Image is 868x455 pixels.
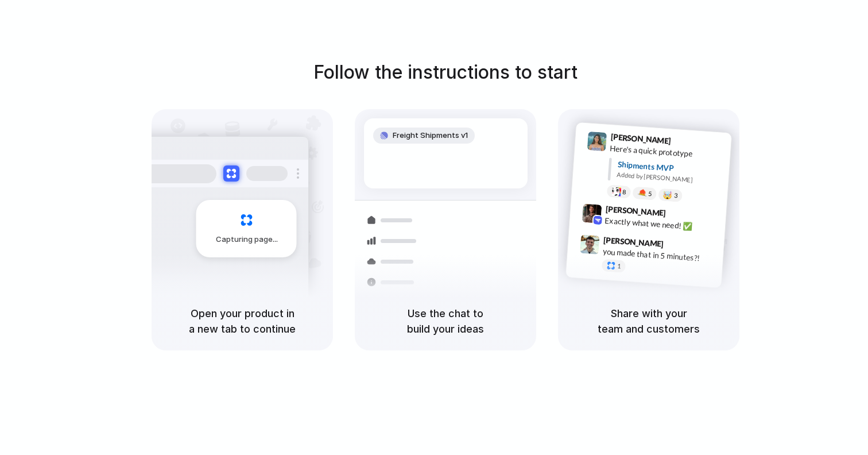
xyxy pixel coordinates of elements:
[675,136,698,150] span: 9:41 AM
[165,306,319,337] h5: Open your product in a new tab to continue
[605,203,666,219] span: [PERSON_NAME]
[617,263,621,269] span: 1
[622,189,626,195] span: 8
[369,306,522,337] h5: Use the chat to build your ideas
[648,191,652,197] span: 5
[617,170,722,187] div: Added by [PERSON_NAME]
[674,192,678,199] span: 3
[216,234,280,245] span: Capturing page
[669,209,693,222] span: 9:42 AM
[393,130,468,141] span: Freight Shipments v1
[663,191,673,200] div: 🤯
[617,159,723,178] div: Shipments MVP
[610,130,671,147] span: [PERSON_NAME]
[313,59,578,86] h1: Follow the instructions to start
[604,215,719,234] div: Exactly what we need! ✅
[610,142,724,162] div: Here's a quick prototype
[603,234,664,250] span: [PERSON_NAME]
[667,240,691,253] span: 9:47 AM
[602,246,717,265] div: you made that in 5 minutes?!
[572,306,726,337] h5: Share with your team and customers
